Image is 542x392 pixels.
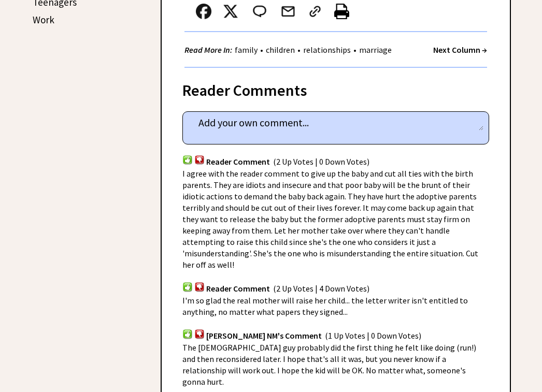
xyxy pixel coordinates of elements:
[182,79,489,96] div: Reader Comments
[325,331,421,341] span: (1 Up Votes | 0 Down Votes)
[273,284,369,294] span: (2 Up Votes | 4 Down Votes)
[182,155,193,165] img: votup.png
[33,13,54,26] a: Work
[184,45,232,55] strong: Read More In:
[206,156,270,167] span: Reader Comment
[194,282,205,292] img: votdown.png
[194,329,205,339] img: votdown.png
[307,4,323,19] img: link_02.png
[251,4,268,19] img: message_round%202.png
[356,45,394,55] a: marriage
[182,342,476,387] span: The [DEMOGRAPHIC_DATA] guy probably did the first thing he felt like doing (run!) and then recons...
[273,156,369,167] span: (2 Up Votes | 0 Down Votes)
[184,43,394,56] div: • • •
[206,284,270,294] span: Reader Comment
[182,282,193,292] img: votup.png
[223,4,238,19] img: x_small.png
[263,45,297,55] a: children
[182,329,193,339] img: votup.png
[232,45,260,55] a: family
[182,168,478,270] span: I agree with the reader comment to give up the baby and cut all ties with the birth parents. They...
[182,295,468,317] span: I'm so glad the real mother will raise her child... the letter writer isn't entitled to anything,...
[334,4,349,19] img: printer%20icon.png
[301,45,353,55] a: relationships
[194,155,205,165] img: votdown.png
[280,4,296,19] img: mail.png
[196,4,211,19] img: facebook.png
[206,331,322,341] span: [PERSON_NAME] NM's Comment
[433,45,487,55] a: Next Column →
